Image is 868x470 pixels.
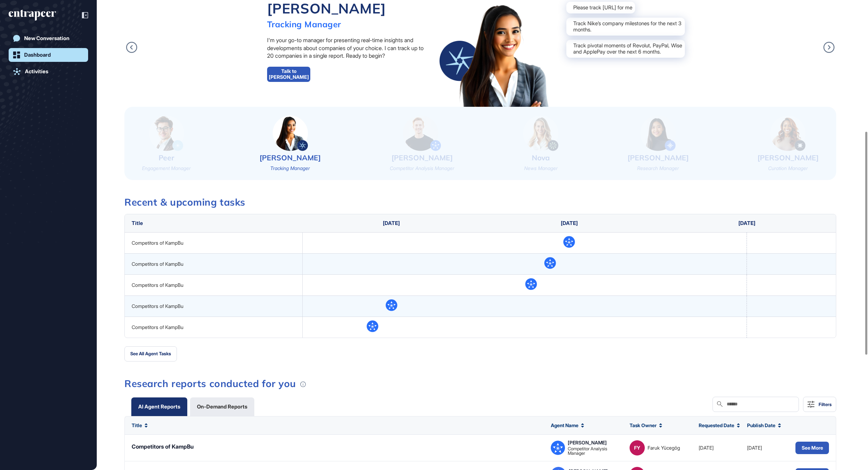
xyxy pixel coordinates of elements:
div: Competitors of KampBu [132,240,296,246]
div: Please track [URL] for me [566,2,635,13]
div: Dashboard [24,52,51,58]
div: FY [630,440,645,455]
span: Title [132,423,142,428]
div: Track pivotal moments of Revolut, PayPal, Wise and ApplePay over the next 6 months. [566,40,685,58]
div: Tracking Manager [267,19,386,29]
img: reese-small.png [640,115,676,151]
span: Requested Date [699,423,734,428]
th: Title [125,214,303,232]
th: [DATE] [303,214,481,232]
img: tracy-big.png [440,1,555,107]
div: News Manager [524,165,558,172]
div: [PERSON_NAME] [391,153,453,163]
div: entrapeer-logo [9,10,56,21]
div: Competitors of KampBu [132,325,296,330]
div: Tracking Manager [270,165,310,172]
div: Curation Manager [768,165,808,172]
button: Filters [803,397,836,412]
div: Competitors of KampBu [132,261,296,267]
th: [DATE] [480,214,658,232]
div: I'm your go-to manager for presenting real-time insights and developments about companies of your... [267,36,428,59]
button: See All Agent Tasks [124,346,177,361]
div: Activities [25,68,48,75]
div: Faruk Yücegög [648,445,680,450]
h3: Research reports conducted for you [124,379,836,388]
th: [DATE] [658,214,836,232]
div: Competitor Analysis Manager [568,446,623,455]
img: nash-small.png [403,115,441,151]
div: Competitors of KampBu [132,303,296,309]
div: Engagement Manager [142,165,191,172]
div: Competitor Analysis Manager [390,165,454,172]
img: curie-small.png [770,115,805,151]
div: Nova [532,153,550,163]
div: Filters [819,402,832,407]
a: Activities [9,65,88,78]
div: [PERSON_NAME] [628,153,689,163]
div: On-Demand Reports [197,404,247,409]
div: Peer [159,153,174,163]
img: peer-small.png [149,115,184,151]
button: See More [795,442,829,454]
div: Competitors of KampBu [132,282,296,288]
span: Task Owner [630,423,657,428]
span: Agent Name [551,423,578,428]
div: [PERSON_NAME] [260,153,321,163]
img: tracy-small.png [273,115,308,151]
a: New Conversation [9,31,88,45]
span: Publish Date [747,423,775,428]
div: New Conversation [24,35,69,41]
img: nova-small.png [523,115,558,151]
div: Research Manager [637,165,679,172]
h3: Recent & upcoming tasks [124,197,836,207]
div: Competitors of KampBu [132,443,194,450]
div: AI Agent Reports [138,404,180,409]
div: [PERSON_NAME] [568,440,607,445]
div: Track Nike’s company milestones for the next 3 months. [566,18,685,36]
span: [DATE] [699,445,714,451]
a: Dashboard [9,48,88,62]
div: [PERSON_NAME] [757,153,819,163]
span: [DATE] [747,445,762,451]
a: Talk to [PERSON_NAME] [267,67,310,82]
